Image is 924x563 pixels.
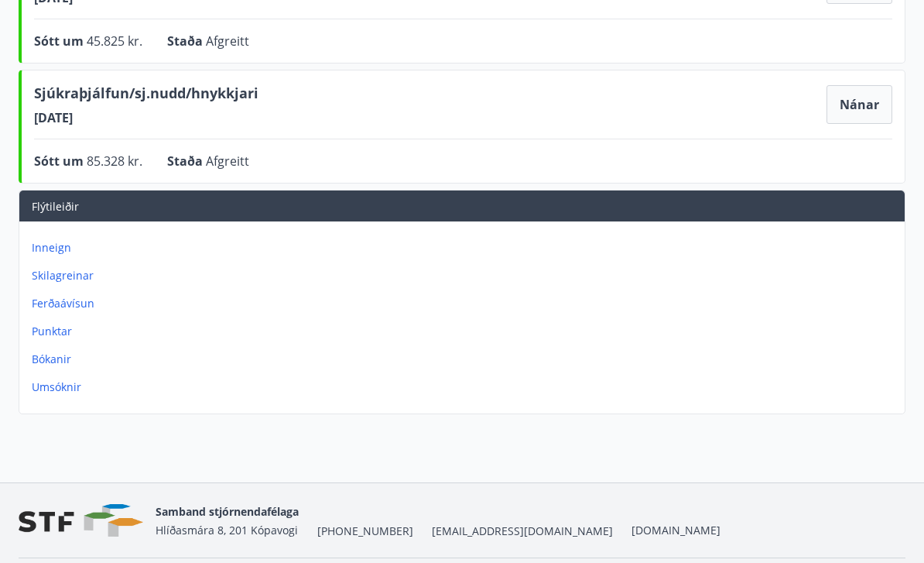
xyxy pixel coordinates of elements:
[317,524,413,539] span: [PHONE_NUMBER]
[631,523,720,537] a: [DOMAIN_NAME]
[87,153,142,170] span: 85.328 kr.
[32,240,898,256] p: Inneign
[32,352,898,367] p: Bókanir
[34,83,258,109] span: Sjúkraþjálfun/sj.nudd/hnykkjari
[32,379,898,395] p: Umsóknir
[87,33,142,50] span: 45.825 kr.
[206,153,249,170] span: Afgreitt
[19,504,143,537] img: vjCaq2fThgY3EUYqSgpjEiBg6WP39ov69hlhuPVN.png
[32,324,898,339] p: Punktar
[167,33,206,50] span: Staða
[156,504,299,519] span: Samband stjórnendafélaga
[826,85,892,124] button: Nánar
[32,199,79,214] span: Flýtileiðir
[34,33,87,50] span: Sótt um
[206,33,249,50] span: Afgreitt
[156,523,298,537] span: Hlíðasmára 8, 201 Kópavogi
[34,153,87,170] span: Sótt um
[167,153,206,170] span: Staða
[34,109,258,126] span: [DATE]
[32,268,898,283] p: Skilagreinar
[432,524,613,539] span: [EMAIL_ADDRESS][DOMAIN_NAME]
[32,296,898,311] p: Ferðaávísun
